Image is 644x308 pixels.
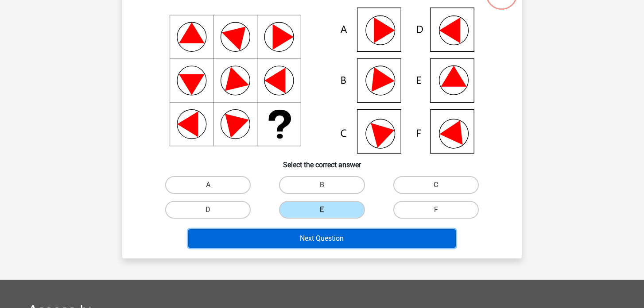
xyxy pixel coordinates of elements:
[393,201,479,219] label: F
[279,201,365,219] label: E
[393,176,479,194] label: C
[279,176,365,194] label: B
[136,154,508,169] h6: Select the correct answer
[165,201,251,219] label: D
[165,176,251,194] label: A
[188,229,456,248] button: Next Question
